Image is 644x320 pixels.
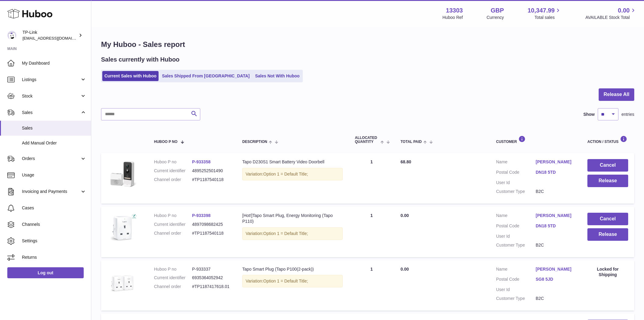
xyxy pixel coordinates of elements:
[154,266,192,272] dt: Huboo P no
[22,77,80,83] span: Listings
[496,276,536,284] dt: Postal Code
[22,60,86,66] span: My Dashboard
[496,287,536,293] dt: User Id
[585,6,637,20] a: 0.00 AVAILABLE Stock Total
[443,15,463,20] div: Huboo Ref
[599,88,634,101] button: Release All
[154,140,177,144] span: Huboo P no
[587,136,628,144] div: Action / Status
[242,275,343,287] div: Variation:
[536,189,575,194] dd: B2C
[401,159,411,164] span: 68.80
[536,242,575,248] dd: B2C
[527,6,555,15] span: 10,347.99
[22,189,80,194] span: Invoicing and Payments
[101,40,634,49] h1: My Huboo - Sales report
[534,15,562,20] span: Total sales
[107,159,138,190] img: D230S1main.jpg
[192,159,211,164] a: P-933358
[192,168,230,174] dd: 4895252501490
[496,213,536,220] dt: Name
[536,296,575,301] dd: B2C
[263,231,308,236] span: Option 1 = Default Title;
[349,260,394,311] td: 1
[107,266,138,297] img: Tapo_P100_2pack_1000-1000px__UK__large_1587883115088x_fa54861f-8efc-4898-a8e6-7436161c49a6.jpg
[587,213,628,225] button: Cancel
[22,238,86,244] span: Settings
[22,140,86,146] span: Add Manual Order
[154,275,192,281] dt: Current identifier
[22,172,86,178] span: Usage
[487,15,504,20] div: Currency
[496,223,536,230] dt: Postal Code
[536,266,575,272] a: [PERSON_NAME]
[192,230,230,236] dd: #TP1187540118
[446,6,463,15] strong: 13303
[192,275,230,281] dd: 6935364052942
[242,168,343,180] div: Variation:
[496,169,536,177] dt: Postal Code
[192,284,230,290] dd: #TP1187417618.01
[496,296,536,301] dt: Customer Type
[496,266,536,274] dt: Name
[242,140,267,144] span: Description
[101,55,180,64] h2: Sales currently with Huboo
[242,159,343,165] div: Tapo D230S1 Smart Battery Video Doorbell
[349,153,394,204] td: 1
[7,31,16,40] img: internalAdmin-13303@internal.huboo.com
[242,227,343,240] div: Variation:
[192,213,211,218] a: P-933398
[263,279,308,283] span: Option 1 = Default Title;
[154,168,192,174] dt: Current identifier
[401,267,409,272] span: 0.00
[583,112,595,117] label: Show
[587,175,628,187] button: Release
[401,140,422,144] span: Total paid
[618,6,630,15] span: 0.00
[621,112,634,117] span: entries
[192,266,230,272] dd: P-933337
[355,136,379,144] span: ALLOCATED Quantity
[536,276,575,282] a: SG8 5JD
[253,71,302,81] a: Sales Not With Huboo
[22,125,86,131] span: Sales
[496,242,536,248] dt: Customer Type
[22,110,80,116] span: Sales
[263,172,308,176] span: Option 1 = Default Title;
[587,266,628,278] div: Locked for Shipping
[536,223,575,229] a: DN18 5TD
[107,213,138,243] img: Tapo-P110_UK_1.0_1909_English_01_large_1569563931592x.jpg
[496,189,536,194] dt: Customer Type
[527,6,562,20] a: 10,347.99 Total sales
[349,207,394,257] td: 1
[401,213,409,218] span: 0.00
[496,233,536,239] dt: User Id
[536,159,575,165] a: [PERSON_NAME]
[154,159,192,165] dt: Huboo P no
[7,267,84,278] a: Log out
[192,222,230,227] dd: 4897098682425
[22,222,86,227] span: Channels
[242,266,343,272] div: Tapo Smart Plug (Tapo P100(2-pack))
[160,71,252,81] a: Sales Shipped From [GEOGRAPHIC_DATA]
[154,177,192,183] dt: Channel order
[491,6,504,15] strong: GBP
[102,71,159,81] a: Current Sales with Huboo
[536,169,575,175] a: DN18 5TD
[22,156,80,162] span: Orders
[154,284,192,290] dt: Channel order
[23,30,77,41] div: TP-Link
[536,213,575,219] a: [PERSON_NAME]
[587,228,628,241] button: Release
[22,205,86,211] span: Cases
[154,213,192,219] dt: Huboo P no
[154,230,192,236] dt: Channel order
[22,254,86,260] span: Returns
[587,159,628,172] button: Cancel
[496,159,536,166] dt: Name
[496,180,536,186] dt: User Id
[23,36,89,41] span: [EMAIL_ADDRESS][DOMAIN_NAME]
[22,93,80,99] span: Stock
[496,136,575,144] div: Customer
[585,15,637,20] span: AVAILABLE Stock Total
